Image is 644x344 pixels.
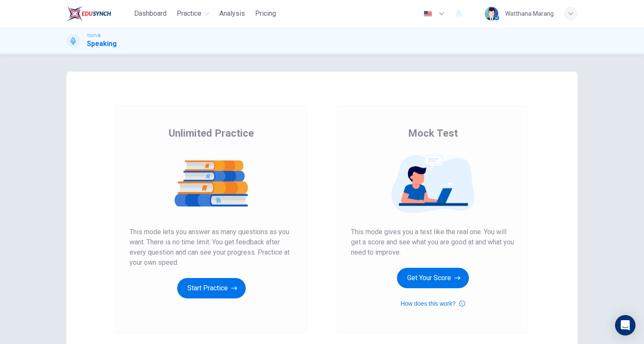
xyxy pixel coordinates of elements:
button: Pricing [252,6,279,21]
button: Get Your Score [397,268,469,288]
span: Pricing [255,9,276,19]
img: en [423,11,433,17]
button: How does this work? [400,298,465,309]
span: TOEFL® [87,33,101,39]
a: EduSynch logo [66,5,131,22]
img: EduSynch logo [66,5,111,22]
h1: Speaking [87,39,117,49]
div: Watthana Marang [505,9,554,19]
button: Dashboard [131,6,170,21]
span: Unlimited Practice [169,126,254,140]
button: Analysis [216,6,248,21]
div: Open Intercom Messenger [615,315,635,335]
span: Mock Test [408,126,458,140]
span: Practice [177,9,201,19]
span: Dashboard [134,9,167,19]
span: This mode lets you answer as many questions as you want. There is no time limit. You get feedback... [129,227,293,268]
span: This mode gives you a test like the real one. You will get a score and see what you are good at a... [351,227,515,258]
span: Analysis [219,9,245,19]
button: Start Practice [177,278,246,298]
img: Profile picture [485,7,498,20]
button: Practice [173,6,213,21]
